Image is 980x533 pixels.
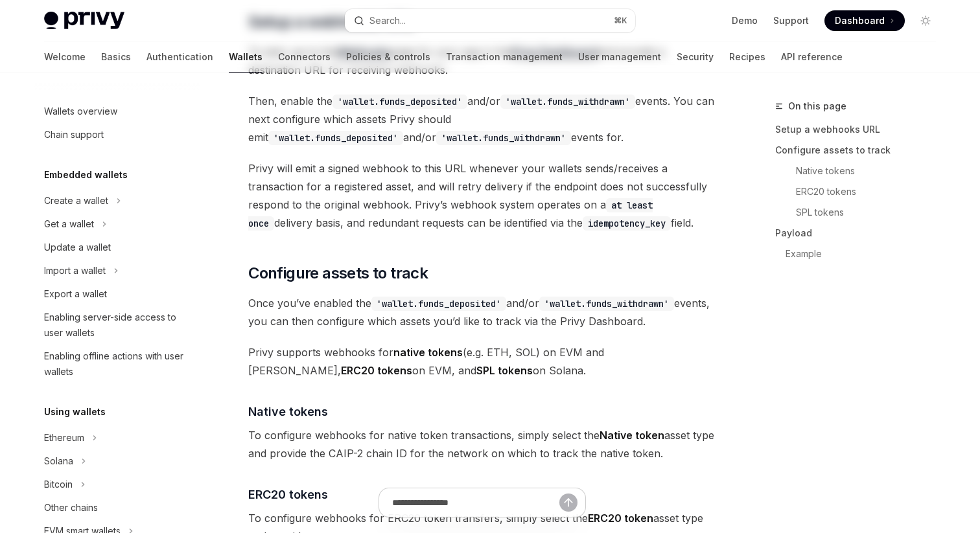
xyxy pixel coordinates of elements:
[44,193,108,209] div: Create a wallet
[346,41,430,73] a: Policies & controls
[341,364,412,377] strong: ERC20 tokens
[34,449,200,473] button: Toggle Solana section
[583,216,671,231] code: idempotency_key
[34,212,200,236] button: Toggle Get a wallet section
[369,13,406,28] div: Search...
[775,244,946,264] a: Example
[44,500,98,516] div: Other chains
[44,104,117,119] div: Wallets overview
[248,263,428,284] span: Configure assets to track
[600,429,664,442] strong: Native token
[34,259,200,282] button: Toggle Import a wallet section
[44,12,124,30] img: light logo
[775,181,946,202] a: ERC20 tokens
[614,16,627,26] span: ⌘ K
[44,286,107,302] div: Export a wallet
[345,9,635,32] button: Open search
[781,41,843,73] a: API reference
[278,41,331,73] a: Connectors
[34,282,200,306] a: Export a wallet
[146,41,213,73] a: Authentication
[34,189,200,212] button: Toggle Create a wallet section
[248,294,716,330] span: Once you’ve enabled the and/or events, you can then configure which assets you’d like to track vi...
[677,41,714,73] a: Security
[446,41,563,73] a: Transaction management
[44,240,111,255] div: Update a wallet
[34,473,200,496] button: Toggle Bitcoin section
[44,167,128,183] h5: Embedded wallets
[268,131,403,145] code: 'wallet.funds_deposited'
[34,426,200,449] button: Toggle Ethereum section
[835,14,885,27] span: Dashboard
[436,131,571,145] code: 'wallet.funds_withdrawn'
[34,123,200,146] a: Chain support
[248,92,716,146] span: Then, enable the and/or events. You can next configure which assets Privy should emit and/or even...
[578,41,661,73] a: User management
[500,95,635,109] code: 'wallet.funds_withdrawn'
[248,403,328,420] span: Native tokens
[34,496,200,519] a: Other chains
[44,477,73,492] div: Bitcoin
[732,14,758,27] a: Demo
[788,98,846,114] span: On this page
[332,95,467,109] code: 'wallet.funds_deposited'
[101,41,131,73] a: Basics
[44,216,94,232] div: Get a wallet
[775,161,946,181] a: Native tokens
[34,306,200,345] a: Enabling server-side access to user wallets
[44,41,86,73] a: Welcome
[392,488,559,517] input: Ask a question...
[915,10,936,31] button: Toggle dark mode
[371,297,506,311] code: 'wallet.funds_deposited'
[44,430,84,446] div: Ethereum
[44,348,192,380] div: Enabling offline actions with user wallets
[44,404,106,420] h5: Using wallets
[559,493,577,512] button: Send message
[248,159,716,232] span: Privy will emit a signed webhook to this URL whenever your wallets sends/receives a transaction f...
[775,202,946,223] a: SPL tokens
[824,10,905,31] a: Dashboard
[393,346,463,359] strong: native tokens
[775,119,946,140] a: Setup a webhooks URL
[248,343,716,380] span: Privy supports webhooks for (e.g. ETH, SOL) on EVM and [PERSON_NAME], on EVM, and on Solana.
[248,426,716,462] span: To configure webhooks for native token transactions, simply select the asset type and provide the...
[44,453,73,469] div: Solana
[44,310,192,341] div: Enabling server-side access to user wallets
[229,41,262,73] a: Wallets
[34,345,200,383] a: Enabling offline actions with user wallets
[775,223,946,244] a: Payload
[34,100,200,123] a: Wallets overview
[773,14,809,27] a: Support
[775,140,946,161] a: Configure assets to track
[539,297,674,311] code: 'wallet.funds_withdrawn'
[34,236,200,259] a: Update a wallet
[44,263,106,278] div: Import a wallet
[729,41,765,73] a: Recipes
[44,127,104,142] div: Chain support
[476,364,533,377] strong: SPL tokens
